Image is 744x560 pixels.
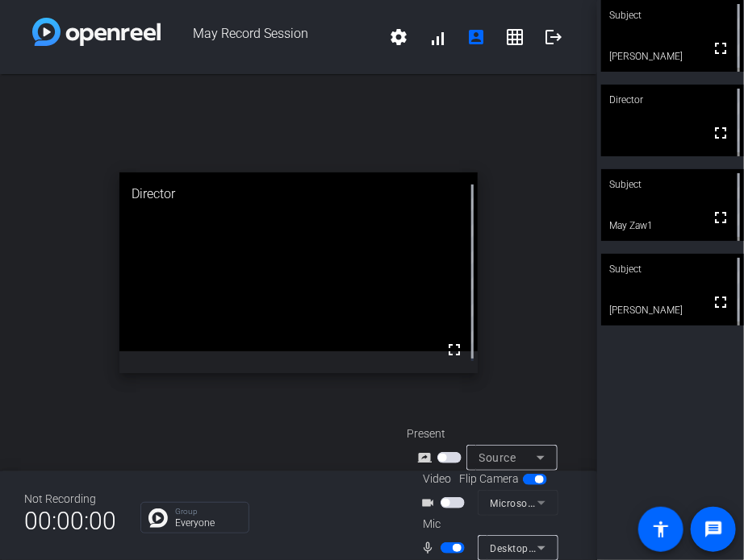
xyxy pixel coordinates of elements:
[711,292,730,312] mat-icon: fullscreen
[479,451,516,464] span: Source
[466,27,486,47] mat-icon: account_box
[418,448,437,467] mat-icon: screen_share_outline
[651,520,671,539] mat-icon: accessibility
[175,508,240,516] p: Group
[407,425,568,442] div: Present
[601,254,744,284] div: Subject
[175,518,240,528] p: Everyone
[421,493,441,512] mat-icon: videocam_outline
[505,27,525,47] mat-icon: grid_on
[601,85,744,115] div: Director
[407,516,568,533] div: Mic
[601,169,744,200] div: Subject
[544,27,563,47] mat-icon: logout
[24,491,116,508] div: Not Recording
[421,538,441,558] mat-icon: mic_none
[711,208,730,227] mat-icon: fullscreen
[24,501,116,541] span: 00:00:00
[423,471,451,487] span: Video
[418,18,457,56] button: signal_cellular_alt
[711,39,730,58] mat-icon: fullscreen
[704,520,723,539] mat-icon: message
[389,27,408,47] mat-icon: settings
[148,508,168,528] img: Chat Icon
[119,172,478,216] div: Director
[445,340,464,359] mat-icon: fullscreen
[459,471,519,487] span: Flip Camera
[32,18,161,46] img: white-gradient.svg
[161,18,379,56] span: May Record Session
[711,123,730,143] mat-icon: fullscreen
